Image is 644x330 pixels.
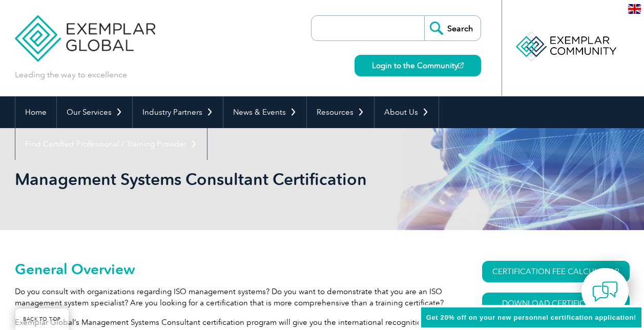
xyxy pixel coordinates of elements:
[426,314,636,321] span: Get 20% off on your new personnel certification application!
[458,63,464,68] img: open_square.png
[482,261,630,282] a: CERTIFICATION FEE CALCULATOR
[15,96,56,128] a: Home
[133,96,223,128] a: Industry Partners
[15,128,207,160] a: Find Certified Professional / Training Provider
[482,293,630,323] a: Download Certification Requirements
[307,96,374,128] a: Resources
[375,96,439,128] a: About Us
[57,96,132,128] a: Our Services
[15,169,408,189] h1: Management Systems Consultant Certification
[592,279,618,304] img: contact-chat.png
[15,261,445,277] h2: General Overview
[15,69,127,80] p: Leading the way to excellence
[424,16,481,40] input: Search
[223,96,306,128] a: News & Events
[355,55,481,76] a: Login to the Community
[15,308,69,330] a: BACK TO TOP
[15,286,445,308] p: Do you consult with organizations regarding ISO management systems? Do you want to demonstrate th...
[628,4,641,14] img: en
